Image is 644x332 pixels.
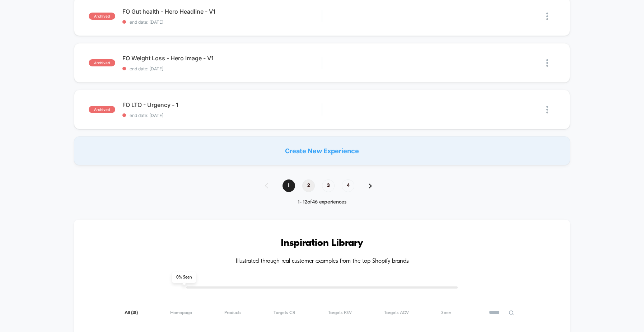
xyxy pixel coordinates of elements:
[89,13,115,20] span: archived
[283,179,295,192] span: 1
[384,310,409,315] span: Targets AOV
[224,310,241,315] span: Products
[89,106,115,113] span: archived
[122,55,322,62] span: FO Weight Loss - Hero Image - V1
[172,272,196,283] span: 0 % Seen
[342,179,354,192] span: 4
[369,183,372,188] img: pagination forward
[74,136,570,165] div: Create New Experience
[302,179,315,192] span: 2
[122,19,322,25] span: end date: [DATE]
[122,101,322,108] span: FO LTO - Urgency - 1
[89,59,115,66] span: archived
[441,310,451,315] span: Seen
[546,106,548,113] img: close
[258,199,386,205] div: 1 - 12 of 46 experiences
[131,310,138,315] span: ( 31 )
[125,310,138,315] span: All
[322,179,335,192] span: 3
[170,310,192,315] span: Homepage
[122,66,322,71] span: end date: [DATE]
[122,113,322,118] span: end date: [DATE]
[328,310,352,315] span: Targets PSV
[546,13,548,20] img: close
[546,59,548,67] img: close
[95,238,548,249] h3: Inspiration Library
[95,258,548,265] h4: Illustrated through real customer examples from the top Shopify brands
[122,8,322,15] span: FO Gut health - Hero Headline - V1
[274,310,295,315] span: Targets CR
